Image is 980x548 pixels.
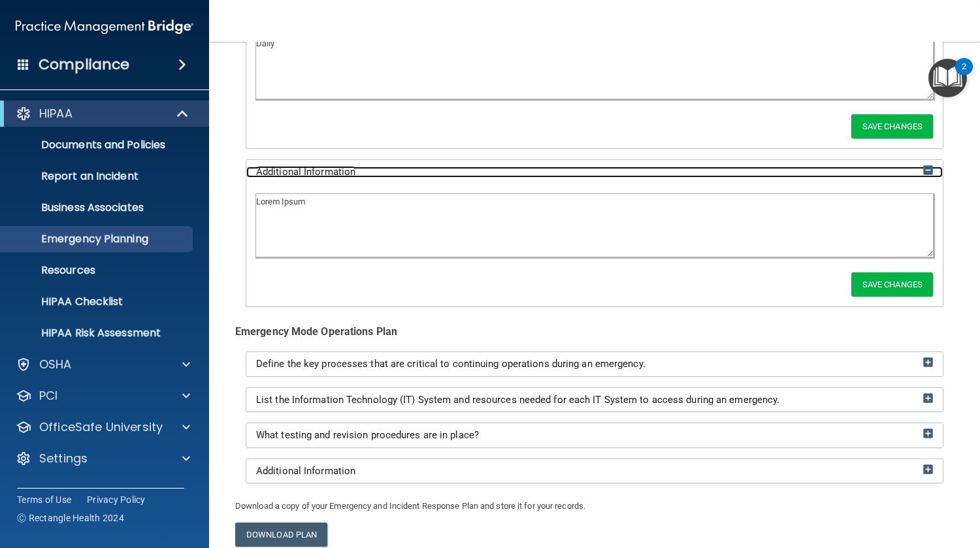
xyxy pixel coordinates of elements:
iframe: Drift Widget Chat Controller [754,455,964,508]
a: Download Plan [235,523,327,547]
img: ic_add_box.75fa564c.png [923,393,933,403]
p: Resources [8,264,187,277]
div: 2 [962,67,966,84]
p: Settings [39,451,88,466]
p: Download a copy of your Emergency and Incident Response Plan and store it for your records. [235,498,954,514]
button: Open Resource Center, 2 new notifications [928,59,967,97]
img: ic_add_box.75fa564c.png [923,428,933,438]
a: Additional Information [256,167,933,178]
p: HIPAA [39,106,73,121]
p: Report an Incident [8,170,187,183]
a: Privacy Policy [87,493,146,506]
p: PCI [39,388,57,404]
span: What testing and revision procedures are in place? [256,429,479,441]
h4: Compliance [39,56,129,74]
img: ic_add_box.75fa564c.png [923,357,933,367]
p: Business Associates [8,201,187,214]
p: Documents and Policies [8,138,187,152]
button: Save Changes [851,272,933,297]
a: Settings [16,451,190,466]
p: OfficeSafe University [39,419,163,435]
p: OSHA [39,357,72,372]
a: PCI [16,388,190,404]
span: Define the key processes that are critical to continuing operations during an emergency. [256,358,645,370]
a: OfficeSafe University [16,419,190,435]
img: icon-collapse.69a1e669.png [923,165,933,175]
img: PMB logo [16,14,193,40]
p: Emergency Planning [8,233,187,246]
p: HIPAA Checklist [8,295,187,308]
p: HIPAA Risk Assessment [8,327,187,340]
a: Define the key processes that are critical to continuing operations during an emergency. [256,359,933,370]
span: Ⓒ Rectangle Health 2024 [17,511,124,524]
a: List the Information Technology (IT) System and resources needed for each IT System to access dur... [256,395,933,406]
span: Additional Information [256,465,355,477]
span: List the Information Technology (IT) System and resources needed for each IT System to access dur... [256,394,779,406]
button: Save Changes [851,114,933,138]
span: Additional Information [256,166,355,178]
a: OSHA [16,357,190,372]
a: Terms of Use [17,493,71,506]
a: What testing and revision procedures are in place? [256,430,933,441]
a: Additional Information [256,466,933,477]
a: HIPAA [16,106,189,121]
b: Emergency Mode Operations Plan [235,325,397,338]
